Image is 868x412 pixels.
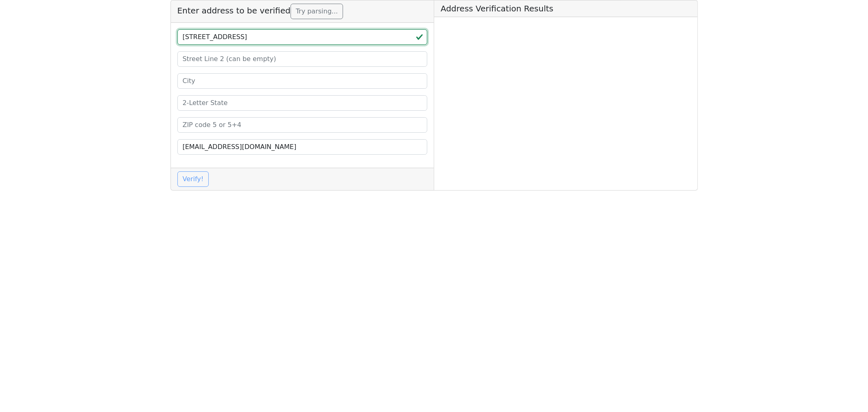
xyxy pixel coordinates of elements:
[177,73,428,89] input: City
[177,51,428,67] input: Street Line 2 (can be empty)
[177,139,428,155] input: Your Email
[177,29,428,45] input: Street Line 1
[434,0,697,17] h5: Address Verification Results
[291,4,343,19] button: Try parsing...
[171,0,434,23] h5: Enter address to be verified
[177,117,428,133] input: ZIP code 5 or 5+4
[177,95,428,111] input: 2-Letter State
